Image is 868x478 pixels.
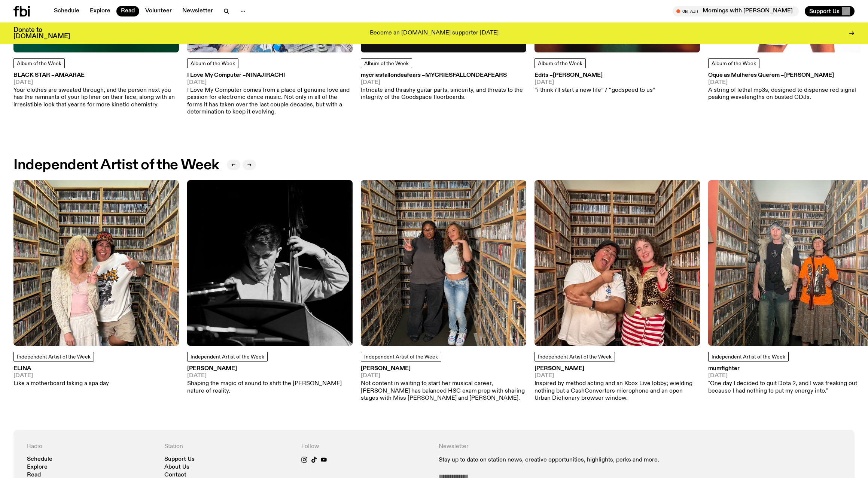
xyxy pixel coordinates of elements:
a: Read [27,472,41,478]
p: Like a motherboard taking a spa day [13,380,109,387]
span: Independent Artist of the Week [364,354,438,360]
a: Edits –[PERSON_NAME][DATE]“i think i'll start a new life” / “godspeed to us” [534,73,655,94]
a: Independent Artist of the Week [187,352,268,361]
h2: Independent Artist of the Week [13,158,219,172]
a: Schedule [27,457,52,462]
span: Ninajirachi [246,72,285,78]
a: Album of the Week [13,58,65,68]
span: [DATE] [534,373,700,379]
a: Newsletter [178,6,217,16]
span: Album of the Week [191,61,235,66]
a: mycriesfallondeafears –mycriesfallondeafears[DATE]Intricate and thrashy guitar parts, sincerity, ... [361,73,526,102]
h4: Station [164,443,293,450]
p: Become an [DOMAIN_NAME] supporter [DATE] [370,30,499,37]
a: [PERSON_NAME][DATE]Not content in waiting to start her musical career, [PERSON_NAME] has balanced... [361,366,526,402]
span: [DATE] [13,373,109,379]
h3: Edits – [534,73,655,78]
a: Support Us [164,457,195,462]
span: Independent Artist of the Week [712,354,785,360]
span: [PERSON_NAME] [784,72,834,78]
h3: mycriesfallondeafears – [361,73,526,78]
h3: [PERSON_NAME] [187,366,353,372]
span: Album of the Week [364,61,409,66]
a: Album of the Week [708,58,759,68]
span: Album of the Week [712,61,756,66]
p: “i think i'll start a new life” / “godspeed to us” [534,87,655,94]
span: mycriesfallondeafears [425,72,507,78]
span: [DATE] [361,373,526,379]
span: Amaarae [55,72,85,78]
a: Read [116,6,139,16]
img: Diana and Freddy posing in the music library. Diana is pointing at Freddy, who is posing with a p... [534,180,700,346]
a: Album of the Week [534,58,586,68]
p: Your clothes are sweated through, and the person next you has the remnants of your lip liner on t... [13,87,179,109]
a: Album of the Week [361,58,412,68]
span: Album of the Week [17,61,61,66]
a: Contact [164,472,186,478]
p: Inspired by method acting and an Xbox Live lobby; wielding nothing but a CashConverters microphon... [534,380,700,402]
p: Stay up to date on station news, creative opportunities, highlights, perks and more. [439,457,704,464]
h3: Donate to [DOMAIN_NAME] [13,27,70,40]
button: Support Us [805,6,855,16]
a: I Love My Computer –Ninajirachi[DATE]I Love My Computer comes from a place of genuine love and pa... [187,73,353,116]
h4: Newsletter [439,443,704,450]
span: [DATE] [534,80,655,85]
h4: Radio [27,443,155,450]
span: Independent Artist of the Week [17,354,91,360]
span: [DATE] [13,80,179,85]
span: Album of the Week [538,61,582,66]
a: Schedule [49,6,84,16]
p: Not content in waiting to start her musical career, [PERSON_NAME] has balanced HSC exam prep with... [361,380,526,402]
a: Explore [27,465,48,470]
a: ELINA[DATE]Like a motherboard taking a spa day [13,366,109,388]
a: Explore [85,6,115,16]
a: Independent Artist of the Week [361,352,441,361]
h3: I Love My Computer – [187,73,353,78]
a: Independent Artist of the Week [708,352,789,361]
a: BLACK STAR –Amaarae[DATE]Your clothes are sweated through, and the person next you has the remnan... [13,73,179,109]
h3: ELINA [13,366,109,372]
span: [PERSON_NAME] [553,72,603,78]
p: I Love My Computer comes from a place of genuine love and passion for electronic dance music. Not... [187,87,353,116]
span: Support Us [809,8,840,15]
span: [DATE] [187,373,353,379]
h4: Follow [301,443,430,450]
a: Independent Artist of the Week [13,352,94,361]
img: Black and white photo of musician Jacques Emery playing his double bass reading sheet music. [187,180,353,346]
a: Volunteer [141,6,176,16]
a: Album of the Week [187,58,238,68]
span: [DATE] [361,80,526,85]
p: Shaping the magic of sound to shift the [PERSON_NAME] nature of reality. [187,380,353,394]
h3: BLACK STAR – [13,73,179,78]
button: On AirMornings with [PERSON_NAME] [673,6,799,16]
span: Independent Artist of the Week [191,354,264,360]
a: About Us [164,465,189,470]
h3: [PERSON_NAME] [534,366,700,372]
a: [PERSON_NAME][DATE]Shaping the magic of sound to shift the [PERSON_NAME] nature of reality. [187,366,353,395]
a: [PERSON_NAME][DATE]Inspired by method acting and an Xbox Live lobby; wielding nothing but a CashC... [534,366,700,402]
p: Intricate and thrashy guitar parts, sincerity, and threats to the integrity of the Goodspace floo... [361,87,526,101]
span: [DATE] [187,80,353,85]
span: Independent Artist of the Week [538,354,612,360]
h3: [PERSON_NAME] [361,366,526,372]
a: Independent Artist of the Week [534,352,615,361]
